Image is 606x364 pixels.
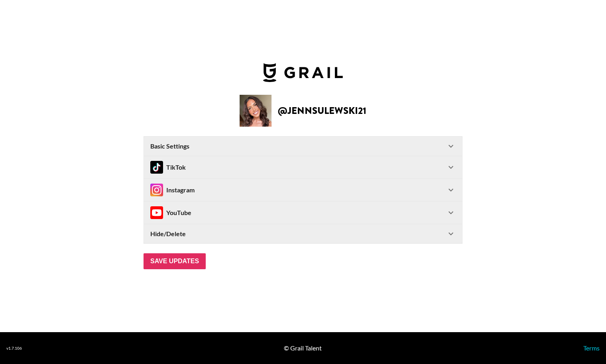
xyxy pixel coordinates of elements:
div: TikTokTikTok [144,156,462,178]
img: Creator [240,95,272,127]
strong: Hide/Delete [150,230,186,238]
div: Instagram [150,184,195,196]
img: Instagram [150,206,163,219]
a: Terms [583,344,600,352]
div: InstagramInstagram [144,179,462,201]
img: TikTok [150,161,163,174]
div: InstagramYouTube [144,202,462,224]
h2: @ jennsulewski21 [278,106,366,115]
img: Instagram [150,184,163,196]
div: v 1.7.106 [6,346,22,351]
div: Basic Settings [144,137,462,156]
strong: Basic Settings [150,142,189,150]
img: Grail Talent Logo [263,63,343,82]
input: Save Updates [144,253,206,269]
div: YouTube [150,206,191,219]
div: © Grail Talent [284,344,322,352]
div: TikTok [150,161,186,174]
div: Hide/Delete [144,224,462,243]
